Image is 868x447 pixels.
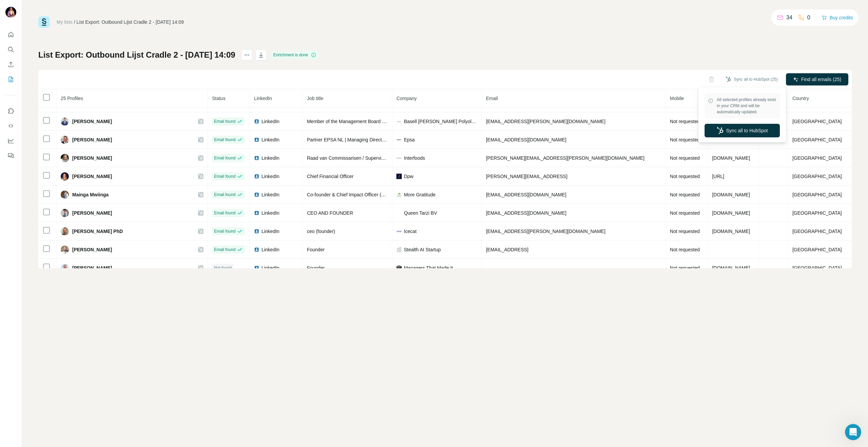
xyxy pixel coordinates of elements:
span: Email found [214,228,235,234]
img: Avatar [61,172,69,180]
div: List Export: Outbound Lijst Cradle 2 - [DATE] 14:09 [77,19,184,25]
span: Messages [39,229,63,233]
span: LinkedIn [261,136,279,143]
img: LinkedIn logo [254,229,259,234]
span: Chief Financial Officer [307,174,353,179]
span: [PERSON_NAME] [72,210,112,216]
span: Status [212,96,225,101]
span: Mainga Mwiinga [72,191,108,198]
span: [GEOGRAPHIC_DATA] [792,137,842,142]
img: company-logo [396,174,402,179]
span: Help [113,229,124,233]
img: Profile image for Myles [73,11,86,24]
span: Member of the Management Board and VP Sales, Marketing & Supply Chain [307,119,468,124]
span: Not requested [670,137,700,142]
span: [DOMAIN_NAME] [712,265,750,271]
span: Interfoods [404,155,425,161]
img: LinkedIn logo [254,155,259,161]
span: Not requested [670,174,700,179]
span: [GEOGRAPHIC_DATA] [792,210,842,216]
button: Quick start [5,28,16,41]
span: ceo (founder) [307,229,335,234]
span: [EMAIL_ADDRESS][DOMAIN_NAME] [486,192,566,197]
img: company-logo [396,119,402,124]
div: Recent messageProfile image for FinAIRate your conversationFinAI•[DATE] [7,103,129,138]
span: All selected profiles already exist in your CRM and will be automatically updated. [717,97,776,115]
div: Profile image for FinAIRate your conversationFinAI•[DATE] [7,113,129,138]
img: company-logo [396,212,402,214]
span: Raad van Commissarisen / Supervisory Board [307,155,404,161]
span: [EMAIL_ADDRESS][DOMAIN_NAME] [486,137,566,142]
span: LinkedIn [261,210,279,216]
span: [PERSON_NAME] [72,246,112,253]
span: Home [9,229,24,233]
span: Not requested [670,229,700,234]
span: [PERSON_NAME] [72,136,112,143]
span: Basell [PERSON_NAME] Polyolefins [404,118,477,125]
button: Sync all to HubSpot [705,124,780,137]
span: Find all emails (25) [801,76,841,83]
img: Profile image for Aurélie [98,11,112,24]
span: Email found [214,118,235,124]
span: [DOMAIN_NAME] [712,210,750,216]
span: [DOMAIN_NAME] [712,192,750,197]
div: Close [117,11,129,23]
img: company-logo [396,265,402,271]
button: Messages [34,212,68,239]
img: Avatar [61,117,69,125]
button: My lists [5,73,16,85]
span: LinkedIn [261,155,279,161]
span: Dpw [404,173,413,180]
span: [EMAIL_ADDRESS][DOMAIN_NAME] [486,210,566,216]
div: Enrichment is done [271,51,318,59]
img: Avatar [61,154,69,162]
div: Recent message [14,109,122,116]
span: [EMAIL_ADDRESS][PERSON_NAME][DOMAIN_NAME] [486,229,605,234]
span: [DOMAIN_NAME] [712,155,750,161]
span: [GEOGRAPHIC_DATA] [792,155,842,161]
span: Co-founder & Chief Impact Officer (CIO) [307,192,391,197]
span: Not requested [670,210,700,216]
span: Stealth AI Startup [404,246,441,253]
img: company-logo [396,155,402,161]
img: Avatar [61,209,69,217]
span: LinkedIn [254,96,272,101]
span: Founder [307,265,324,271]
span: LinkedIn [261,191,279,198]
button: Enrich CSV [5,58,16,71]
img: Surfe Logo [38,16,50,28]
img: LinkedIn logo [254,265,259,271]
span: [GEOGRAPHIC_DATA] [792,174,842,179]
div: FinAI [30,125,42,133]
span: [DOMAIN_NAME] [712,229,750,234]
span: Rate your conversation [30,119,85,124]
span: Epsa [404,136,415,143]
p: 0 [807,14,810,22]
span: Company [396,96,417,101]
span: Queen Tarzi BV [404,210,437,216]
button: actions [241,50,252,60]
img: company-logo [396,192,402,197]
span: [PERSON_NAME] PhD [72,228,123,235]
span: LinkedIn [261,246,279,253]
span: Email found [214,192,235,198]
span: Country [792,96,809,101]
img: LinkedIn logo [254,174,259,179]
span: LinkedIn [261,118,279,125]
button: Use Surfe API [5,120,16,132]
span: Partner EPSA NL | Managing Director voor EPSA Digital [307,137,425,142]
img: Avatar [61,136,69,144]
span: Email found [214,210,235,216]
p: 34 [786,14,792,22]
span: [PERSON_NAME] [72,118,112,125]
span: Icecat [404,228,416,235]
img: Avatar [61,191,69,199]
span: [EMAIL_ADDRESS][PERSON_NAME][DOMAIN_NAME] [486,119,605,124]
span: Not requested [670,247,700,252]
img: company-logo [396,137,402,142]
span: LinkedIn [261,265,279,271]
img: LinkedIn logo [254,247,259,252]
span: LinkedIn [261,228,279,235]
span: [GEOGRAPHIC_DATA] [792,192,842,197]
span: [PERSON_NAME] [72,265,112,271]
